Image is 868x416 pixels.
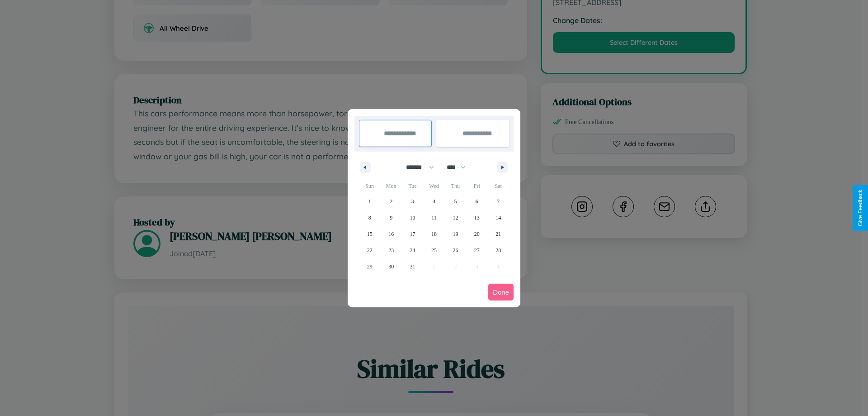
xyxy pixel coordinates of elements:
button: 6 [466,193,487,210]
span: 22 [367,242,373,258]
span: 12 [453,210,458,226]
button: 17 [402,226,423,242]
span: 29 [367,258,373,275]
button: 18 [423,226,444,242]
span: 4 [433,193,435,210]
span: 9 [390,210,392,226]
button: 10 [402,210,423,226]
button: 28 [488,242,509,258]
button: 29 [359,258,380,275]
span: 2 [390,193,392,210]
span: Sat [488,179,509,193]
button: Done [488,284,514,301]
span: 31 [410,258,415,275]
span: 21 [495,226,501,242]
button: 25 [423,242,444,258]
button: 27 [466,242,487,258]
span: 25 [431,242,437,258]
span: 13 [474,210,480,226]
span: Thu [445,179,466,193]
button: 1 [359,193,380,210]
span: Sun [359,179,380,193]
span: 30 [388,258,394,275]
span: 20 [474,226,480,242]
span: 23 [388,242,394,258]
button: 22 [359,242,380,258]
button: 8 [359,210,380,226]
button: 9 [380,210,401,226]
button: 30 [380,258,401,275]
button: 16 [380,226,401,242]
span: 26 [453,242,458,258]
span: 7 [497,193,500,210]
button: 24 [402,242,423,258]
span: Mon [380,179,401,193]
div: Give Feedback [857,190,863,226]
button: 23 [380,242,401,258]
span: 10 [410,210,415,226]
span: 8 [368,210,371,226]
button: 11 [423,210,444,226]
span: 5 [454,193,457,210]
span: 16 [388,226,394,242]
span: 15 [367,226,373,242]
button: 2 [380,193,401,210]
span: 14 [495,210,501,226]
button: 4 [423,193,444,210]
button: 20 [466,226,487,242]
span: 19 [453,226,458,242]
span: 11 [431,210,437,226]
button: 26 [445,242,466,258]
button: 31 [402,258,423,275]
button: 19 [445,226,466,242]
button: 21 [488,226,509,242]
span: 3 [411,193,414,210]
span: Tue [402,179,423,193]
span: 28 [495,242,501,258]
span: Fri [466,179,487,193]
span: 24 [410,242,415,258]
span: Wed [423,179,444,193]
span: 27 [474,242,480,258]
button: 3 [402,193,423,210]
button: 13 [466,210,487,226]
span: 1 [368,193,371,210]
button: 12 [445,210,466,226]
button: 14 [488,210,509,226]
span: 6 [476,193,478,210]
span: 17 [410,226,415,242]
button: 7 [488,193,509,210]
button: 15 [359,226,380,242]
button: 5 [445,193,466,210]
span: 18 [431,226,437,242]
